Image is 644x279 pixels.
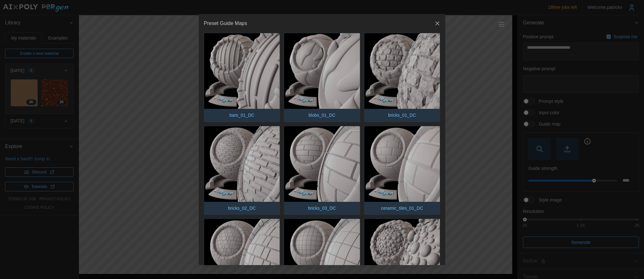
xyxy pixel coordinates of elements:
[284,33,360,122] button: blobs_01_DC.pngblobs_01_DC
[364,126,440,202] img: ceramic_tiles_01_DC.png
[385,109,419,121] p: bricks_01_DC
[364,33,440,109] img: bricks_01_DC.png
[204,33,280,122] button: bars_01_DC.pngbars_01_DC
[204,33,280,109] img: bars_01_DC.png
[364,126,440,215] button: ceramic_tiles_01_DC.pngceramic_tiles_01_DC
[378,202,426,214] p: ceramic_tiles_01_DC
[284,126,360,202] img: bricks_03_DC.png
[204,126,280,215] button: bricks_02_DC.pngbricks_02_DC
[306,109,339,121] p: blobs_01_DC
[305,202,339,214] p: bricks_03_DC
[364,33,440,122] button: bricks_01_DC.pngbricks_01_DC
[204,126,280,202] img: bricks_02_DC.png
[204,21,247,26] h2: Preset Guide Maps
[284,33,360,109] img: blobs_01_DC.png
[284,126,360,215] button: bricks_03_DC.pngbricks_03_DC
[226,109,258,121] p: bars_01_DC
[225,202,259,214] p: bricks_02_DC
